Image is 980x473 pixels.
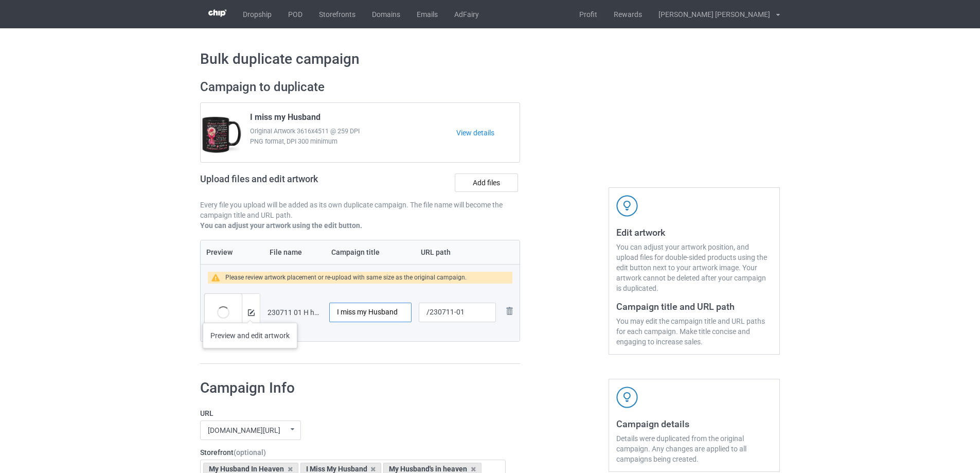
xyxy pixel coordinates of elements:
[616,226,772,238] h3: Edit artwork
[616,316,772,347] div: You may edit the campaign title and URL paths for each campaign. Make title concise and engaging ...
[225,272,467,284] div: Please review artwork placement or re-upload with same size as the original campaign.
[200,379,506,397] h1: Campaign Info
[248,309,255,316] img: svg+xml;base64,PD94bWwgdmVyc2lvbj0iMS4wIiBlbmNvZGluZz0iVVRGLTgiPz4KPHN2ZyB3aWR0aD0iMTRweCIgaGVpZ2...
[201,240,264,264] th: Preview
[200,50,780,68] h1: Bulk duplicate campaign
[250,126,456,136] span: Original Artwork 3616x4511 @ 259 DPI
[616,195,638,217] img: svg+xml;base64,PD94bWwgdmVyc2lvbj0iMS4wIiBlbmNvZGluZz0iVVRGLTgiPz4KPHN2ZyB3aWR0aD0iNDJweCIgaGVpZ2...
[455,173,518,192] label: Add files
[616,242,772,293] div: You can adjust your artwork position, and upload files for double-sided products using the edit b...
[616,418,772,430] h3: Campaign details
[200,447,506,458] label: Storefront
[616,433,772,464] div: Details were duplicated from the original campaign. Any changes are applied to all campaigns bein...
[250,112,320,126] span: I miss my Husband
[234,448,266,457] span: (optional)
[264,240,326,264] th: File name
[200,79,520,95] h2: Campaign to duplicate
[200,408,506,418] label: URL
[211,274,225,282] img: warning
[616,387,638,408] img: svg+xml;base64,PD94bWwgdmVyc2lvbj0iMS4wIiBlbmNvZGluZz0iVVRGLTgiPz4KPHN2ZyB3aWR0aD0iNDJweCIgaGVpZ2...
[203,323,297,348] div: Preview and edit artwork
[456,128,520,138] a: View details
[208,9,226,17] img: 3d383065fc803cdd16c62507c020ddf8.png
[415,240,500,264] th: URL path
[650,2,770,27] div: [PERSON_NAME] [PERSON_NAME]
[616,301,772,312] h3: Campaign title and URL path
[268,307,322,318] div: 230711 01 H husband.png
[326,240,415,264] th: Campaign title
[250,136,456,147] span: PNG format, DPI 300 minimum
[200,221,362,230] b: You can adjust your artwork using the edit button.
[200,173,392,192] h2: Upload files and edit artwork
[200,200,520,220] p: Every file you upload will be added as its own duplicate campaign. The file name will become the ...
[208,427,280,434] div: [DOMAIN_NAME][URL]
[503,305,515,317] img: svg+xml;base64,PD94bWwgdmVyc2lvbj0iMS4wIiBlbmNvZGluZz0iVVRGLTgiPz4KPHN2ZyB3aWR0aD0iMjhweCIgaGVpZ2...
